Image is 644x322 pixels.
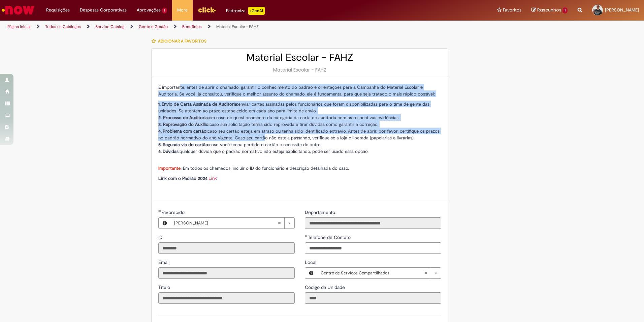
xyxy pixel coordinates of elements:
[158,165,181,171] strong: Importante
[158,84,435,97] span: É importante, antes de abrir o chamado, garantir o conhecimento do padrão e orientações para a Ca...
[158,142,321,147] span: caso você tenha perdido o cartão e necessite de outro.
[158,267,295,279] input: Email
[46,7,70,14] span: Requisições
[305,209,336,216] label: Somente leitura - Departamento
[5,21,424,33] ul: Trilhas de página
[158,284,171,290] span: Somente leitura - Título
[321,268,424,278] span: Centro de Serviços Compartilhados
[158,149,180,154] strong: 6. Dúvidas:
[7,24,31,29] a: Página inicial
[158,115,399,120] span: em caso de questionamento da categoria da carta de auditoria com as respectivas evidências.
[158,101,238,107] strong: 1. Envio de Carta Assinada de Auditoria:
[158,259,171,266] label: Somente leitura - Email
[248,7,265,15] p: +GenAi
[182,24,202,29] a: Benefícios
[305,235,308,237] span: Obrigatório Preenchido
[158,101,429,114] span: enviar cartas assinadas pelos funcionários que foram disponibilizadas para o time de gente das un...
[158,149,368,154] span: qualquer dúvida que o padrão normativo não esteja explicitando, pode ser usado essa opção.
[226,7,265,15] div: Padroniza
[45,24,81,29] a: Todos os Catálogos
[158,284,171,291] label: Somente leitura - Título
[305,292,441,304] input: Código da Unidade
[158,38,206,44] span: Adicionar a Favoritos
[158,122,210,127] strong: 3. Reprovação do Auxílio:
[80,7,127,14] span: Despesas Corporativas
[158,176,217,181] span: :
[305,209,336,215] span: Somente leitura - Departamento
[158,242,295,254] input: ID
[161,209,186,215] span: Necessários - Favorecido
[158,210,161,212] span: Obrigatório Preenchido
[158,52,441,63] h2: Material Escolar - FAHZ
[305,217,441,229] input: Departamento
[305,242,441,254] input: Telefone de Contato
[208,176,217,181] a: Link
[605,7,639,13] span: [PERSON_NAME]
[305,259,318,265] span: Local
[317,268,441,278] a: Centro de Serviços CompartilhadosLimpar campo Local
[151,34,210,48] button: Adicionar a Favoritos
[162,8,167,14] span: 1
[532,7,568,14] a: Rascunhos
[305,284,346,291] label: Somente leitura - Código da Unidade
[95,24,124,29] a: Service Catalog
[274,218,284,229] abbr: Limpar campo Favorecido
[158,165,349,171] span: : Em todos os chamados, incluir o ID do funcionário e descrição detalhada do caso.
[305,284,346,290] span: Somente leitura - Código da Unidade
[177,7,188,14] span: More
[158,128,440,141] span: caso seu cartão esteja em atraso ou tenha sido identificado extravio. Antes de abrir, por favor, ...
[158,234,164,241] label: Somente leitura - ID
[159,218,171,229] button: Favorecido, Visualizar este registro Gustavo Da Rocha Lemes
[305,268,317,278] button: Local, Visualizar este registro Centro de Serviços Compartilhados
[503,7,521,14] span: Favoritos
[537,7,561,13] span: Rascunhos
[158,66,441,73] div: Material Escolar - FAHZ
[174,218,278,229] span: [PERSON_NAME]
[158,142,209,147] strong: 5. Segunda via do cartão:
[158,128,207,134] strong: 4. Problema com cartão:
[308,234,352,240] span: Telefone de Contato
[158,176,207,181] strong: Link com o Padrão 2024
[158,292,295,304] input: Título
[171,218,294,229] a: [PERSON_NAME]Limpar campo Favorecido
[158,115,209,120] strong: 2. Processo de Auditoria:
[198,5,216,15] img: click_logo_yellow_360x200.png
[1,3,35,17] img: ServiceNow
[562,7,568,14] span: 1
[158,122,378,127] span: caso sua solicitação tenha sido reprovada e tirar dúvidas como garantir a correção.
[139,24,168,29] a: Gente e Gestão
[137,7,161,14] span: Aprovações
[421,268,431,278] abbr: Limpar campo Local
[216,24,259,29] a: Material Escolar - FAHZ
